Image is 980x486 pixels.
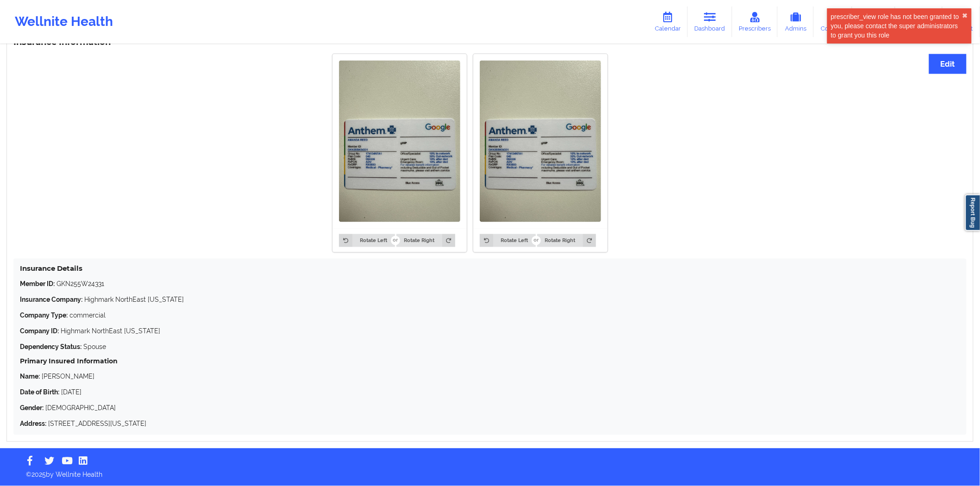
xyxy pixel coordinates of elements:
strong: Name: [20,373,40,380]
strong: Date of Birth: [20,389,59,396]
img: Amanda DiPietro [480,61,601,222]
h5: Primary Insured Information [20,357,960,366]
button: Rotate Right [537,234,596,247]
a: Calendar [648,6,688,37]
img: Amanda DiPietro [339,61,460,222]
p: Highmark NorthEast [US_STATE] [20,295,960,305]
strong: Address: [20,420,46,428]
strong: Gender: [20,405,44,412]
strong: Insurance Company: [20,296,82,304]
p: [DEMOGRAPHIC_DATA] [20,404,960,413]
p: commercial [20,311,960,320]
strong: Company ID: [20,328,59,335]
h4: Insurance Details [20,264,960,273]
p: [PERSON_NAME] [20,372,960,381]
a: Dashboard [688,6,732,37]
button: Rotate Left [339,234,395,247]
p: GKN255W24331 [20,280,960,289]
strong: Dependency Status: [20,343,82,351]
strong: Member ID: [20,280,55,288]
div: prescriber_view role has not been granted to you, please contact the super administrators to gran... [831,12,962,40]
p: [STREET_ADDRESS][US_STATE] [20,419,960,429]
button: Rotate Right [396,234,455,247]
button: close [962,12,968,19]
a: Report Bug [965,194,980,231]
button: Rotate Left [480,234,535,247]
p: Spouse [20,343,960,352]
a: Coaches [814,6,852,37]
p: Highmark NorthEast [US_STATE] [20,327,960,336]
p: © 2025 by Wellnite Health [19,464,961,480]
button: Edit [929,54,967,74]
a: Prescribers [732,6,778,37]
p: [DATE] [20,388,960,397]
strong: Company Type: [20,312,68,319]
a: Admins [778,6,814,37]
